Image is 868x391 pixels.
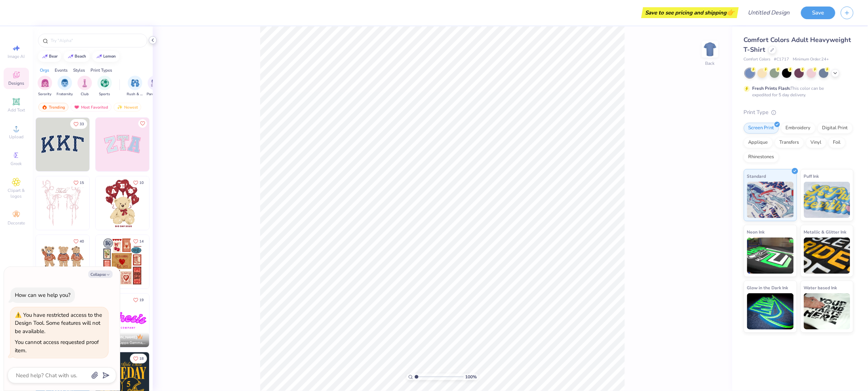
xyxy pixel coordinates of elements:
[61,79,69,87] img: Fraternity Image
[130,295,147,305] button: Like
[747,284,788,291] span: Glow in the Dark Ink
[38,76,52,97] div: filter for Sorority
[71,103,111,112] div: Most Favorited
[89,176,143,230] img: d12a98c7-f0f7-4345-bf3a-b9f1b718b86e
[753,85,791,91] strong: Fresh Prints Flash:
[70,119,87,129] button: Like
[15,311,102,335] div: You have restricted access to the Design Tool. Some features will not be available.
[147,76,163,97] button: filter button
[74,105,80,110] img: most_fav.gif
[781,123,816,134] div: Embroidery
[804,237,851,274] img: Metallic & Glitter Ink
[127,76,143,97] button: filter button
[130,178,147,188] button: Like
[81,92,89,97] span: Club
[42,105,47,110] img: trending.gif
[80,240,84,243] span: 40
[117,105,123,110] img: Newest.gif
[9,134,24,140] span: Upload
[151,79,159,87] img: Parent's Weekend Image
[744,108,854,117] div: Print Type
[36,235,89,289] img: a3be6b59-b000-4a72-aad0-0c575b892a6b
[8,107,25,113] span: Add Text
[127,92,143,97] span: Rush & Bid
[643,7,737,18] div: Save to see pricing and shipping
[107,340,146,346] span: Kappa Kappa Gamma, [GEOGRAPHIC_DATA][US_STATE]
[15,291,71,299] div: How can we help you?
[55,67,68,73] div: Events
[131,79,139,87] img: Rush & Bid Image
[138,119,147,128] button: Like
[114,103,141,112] div: Newest
[804,228,847,236] span: Metallic & Glitter Ink
[747,237,794,274] img: Neon Ink
[804,182,851,218] img: Puff Ink
[465,374,477,380] span: 100 %
[149,235,203,289] img: b0e5e834-c177-467b-9309-b33acdc40f03
[147,92,163,97] span: Parent's Weekend
[4,188,29,199] span: Clipart & logos
[99,92,110,97] span: Sports
[753,85,842,98] div: This color can be expedited for 5 day delivery.
[96,176,149,230] img: 587403a7-0594-4a7f-b2bd-0ca67a3ff8dd
[744,137,773,148] div: Applique
[705,60,715,67] div: Back
[130,354,147,363] button: Like
[804,284,837,291] span: Water based Ink
[88,270,113,278] button: Collapse
[97,76,112,97] button: filter button
[80,122,84,126] span: 33
[139,240,144,243] span: 14
[744,56,771,63] span: Comfort Colors
[139,181,144,185] span: 10
[96,235,149,289] img: 6de2c09e-6ade-4b04-8ea6-6dac27e4729e
[139,298,144,302] span: 19
[70,178,87,188] button: Like
[96,118,149,171] img: 9980f5e8-e6a1-4b4a-8839-2b0e9349023c
[747,228,765,236] span: Neon Ink
[38,103,68,112] div: Trending
[806,137,826,148] div: Vinyl
[49,54,58,58] div: bear
[11,161,22,167] span: Greek
[804,172,819,180] span: Puff Ink
[80,181,84,185] span: 15
[744,152,779,163] div: Rhinestones
[149,118,203,171] img: 5ee11766-d822-42f5-ad4e-763472bf8dcf
[40,67,49,73] div: Orgs
[38,51,61,62] button: bear
[96,54,102,59] img: trend_line.gif
[8,80,24,86] span: Designs
[90,67,112,73] div: Print Types
[774,56,789,63] span: # C1717
[104,54,116,58] div: lemon
[818,123,853,134] div: Digital Print
[36,176,89,230] img: 83dda5b0-2158-48ca-832c-f6b4ef4c4536
[8,54,25,59] span: Image AI
[36,118,89,171] img: 3b9aba4f-e317-4aa7-a679-c95a879539bd
[801,7,835,19] button: Save
[747,293,794,329] img: Glow in the Dark Ink
[57,76,73,97] button: filter button
[703,42,717,56] img: Back
[127,76,143,97] div: filter for Rush & Bid
[57,76,73,97] div: filter for Fraternity
[747,182,794,218] img: Standard
[149,294,203,347] img: 190a3832-2857-43c9-9a52-6d493f4406b1
[73,67,85,73] div: Styles
[130,236,147,246] button: Like
[38,92,52,97] span: Sorority
[744,35,851,54] span: Comfort Colors Adult Heavyweight T-Shirt
[77,76,92,97] div: filter for Club
[89,235,143,289] img: d12c9beb-9502-45c7-ae94-40b97fdd6040
[793,56,829,63] span: Minimum Order: 24 +
[41,79,49,87] img: Sorority Image
[77,76,92,97] button: filter button
[147,76,163,97] div: filter for Parent's Weekend
[50,37,143,44] input: Try "Alpha"
[68,54,73,59] img: trend_line.gif
[57,92,73,97] span: Fraternity
[747,172,766,180] span: Standard
[149,176,203,230] img: e74243e0-e378-47aa-a400-bc6bcb25063a
[15,339,99,354] div: You cannot access requested proof item.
